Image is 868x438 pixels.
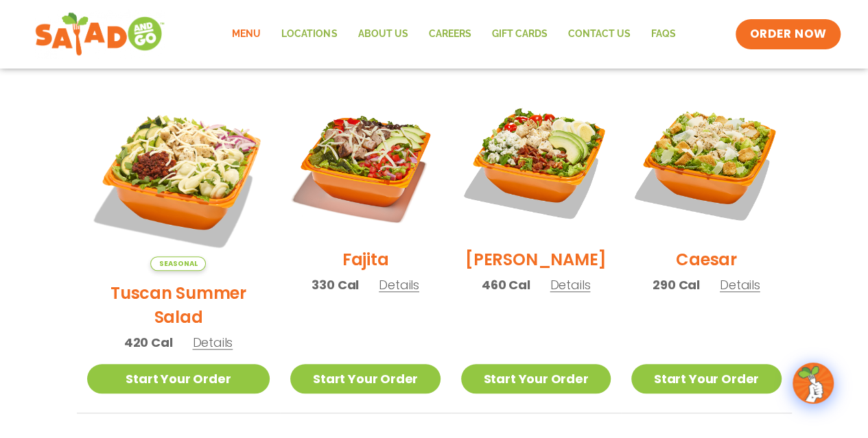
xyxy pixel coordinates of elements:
a: FAQs [640,19,685,50]
h2: [PERSON_NAME] [465,247,607,271]
img: Product photo for Cobb Salad [461,88,611,237]
span: 290 Cal [653,276,700,294]
img: Product photo for Tuscan Summer Salad [87,88,270,271]
h2: Caesar [676,247,737,271]
a: Careers [418,19,481,50]
h2: Tuscan Summer Salad [87,281,270,329]
span: 330 Cal [312,276,359,294]
a: Start Your Order [631,364,781,393]
span: 460 Cal [482,276,530,294]
h2: Fajita [342,247,389,271]
a: Start Your Order [461,364,611,393]
a: Menu [222,19,271,50]
a: About Us [347,19,418,50]
a: Start Your Order [87,364,270,393]
img: Product photo for Caesar Salad [631,88,781,237]
span: 420 Cal [124,333,173,352]
span: Details [379,276,419,293]
a: Start Your Order [290,364,440,393]
span: Details [720,276,760,293]
img: Product photo for Fajita Salad [290,88,440,237]
span: Details [550,276,590,293]
img: new-SAG-logo-768×292 [35,10,165,59]
span: ORDER NOW [749,26,826,42]
a: Contact Us [557,19,640,50]
a: Locations [271,19,347,50]
a: ORDER NOW [736,19,840,49]
img: wpChatIcon [794,364,832,402]
span: Seasonal [150,256,206,271]
a: GIFT CARDS [481,19,557,50]
span: Details [192,334,233,351]
nav: Menu [222,19,685,50]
